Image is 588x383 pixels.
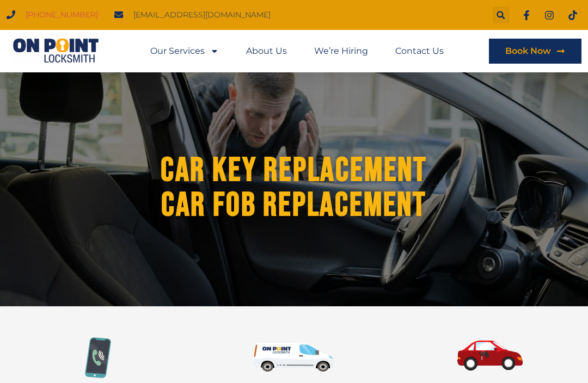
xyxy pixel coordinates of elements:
[11,153,577,223] h1: Car Key Replacement Car Fob Replacement
[78,337,119,378] img: Call for Emergency Locksmith Services Help in Coquitlam Tri-cities
[150,39,444,64] nav: Menu
[489,39,581,64] a: Book Now
[150,39,219,64] a: Our Services
[314,39,368,64] a: We’re Hiring
[131,8,271,22] span: [EMAIL_ADDRESS][DOMAIN_NAME]
[493,7,510,23] div: Search
[26,8,98,22] a: [PHONE_NUMBER]
[246,39,287,64] a: About Us
[395,39,444,64] a: Contact Us
[505,47,551,55] span: Book Now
